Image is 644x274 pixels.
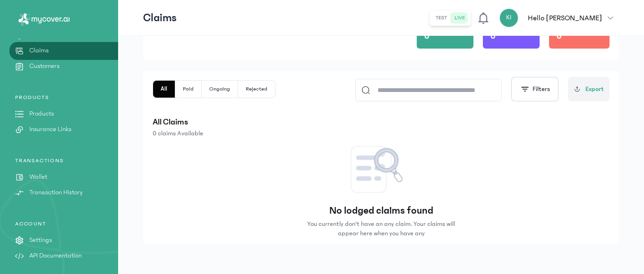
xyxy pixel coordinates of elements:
p: You currently don't have an any claim. Your claims will appear here when you have any [299,219,464,238]
p: Wallet [29,172,47,182]
p: Hello [PERSON_NAME] [528,12,602,24]
button: Ongoing [202,81,238,98]
p: API Documentation [29,251,82,261]
p: Customers [29,61,60,71]
p: No lodged claims found [329,204,433,217]
p: 0 [557,30,562,43]
p: 0 [424,30,429,43]
p: Settings [29,235,52,245]
p: 0 [490,30,496,43]
button: Filters [511,77,558,101]
button: KIHello [PERSON_NAME] [499,8,619,27]
button: live [451,12,469,24]
button: All [153,81,175,98]
div: KI [499,8,518,27]
p: 0 claims Available [153,129,610,138]
p: Transaction History [29,188,83,198]
p: Claims [143,10,177,25]
span: Export [585,84,604,94]
p: Claims [29,46,49,56]
p: Insurance Links [29,125,71,134]
button: Export [568,77,610,101]
button: test [432,12,451,24]
button: Rejected [238,81,275,98]
p: Products [29,109,54,119]
p: All Claims [153,116,610,129]
button: Paid [175,81,202,98]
